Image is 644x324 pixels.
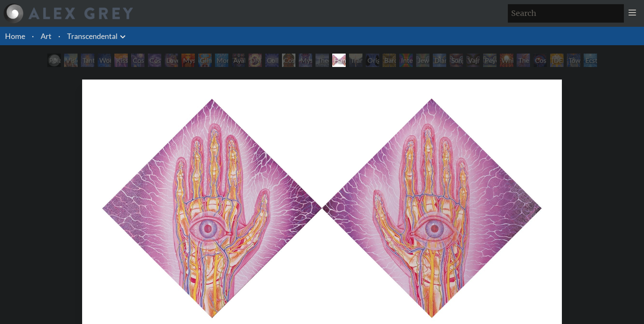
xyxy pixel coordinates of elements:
div: White Light [500,54,513,67]
div: Diamond Being [433,54,446,67]
input: Search [508,4,624,23]
li: · [28,27,37,45]
div: Kiss of the [MEDICAL_DATA] [114,54,128,67]
a: Art [41,30,52,42]
div: Original Face [366,54,379,67]
div: Theologue [316,54,329,67]
div: Wonder [98,54,111,67]
div: Polar Unity Spiral [47,54,61,67]
div: Interbeing [399,54,413,67]
div: DMT - The Spirit Molecule [248,54,262,67]
div: Love is a Cosmic Force [165,54,178,67]
div: Collective Vision [265,54,279,67]
div: Song of Vajra Being [450,54,463,67]
div: Transfiguration [349,54,362,67]
a: Home [5,31,25,41]
div: Hands that See [332,54,346,67]
div: Cosmic Consciousness [533,54,547,67]
div: Ayahuasca Visitation [232,54,245,67]
div: Vajra Being [466,54,480,67]
div: Cosmic [DEMOGRAPHIC_DATA] [282,54,295,67]
div: Cosmic Artist [148,54,161,67]
div: [DEMOGRAPHIC_DATA] [550,54,564,67]
div: Bardo Being [383,54,396,67]
div: Cosmic Creativity [131,54,145,67]
div: The Great Turn [517,54,530,67]
div: Tantra [81,54,94,67]
div: Toward the One [567,54,580,67]
div: Visionary Origin of Language [64,54,78,67]
a: Transcendental [67,30,118,42]
div: Peyote Being [483,54,497,67]
div: Jewel Being [416,54,429,67]
div: Glimpsing the Empyrean [198,54,212,67]
div: Mystic Eye [299,54,312,67]
div: Mysteriosa 2 [181,54,195,67]
li: · [55,27,64,45]
div: Monochord [215,54,228,67]
div: Ecstasy [584,54,597,67]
